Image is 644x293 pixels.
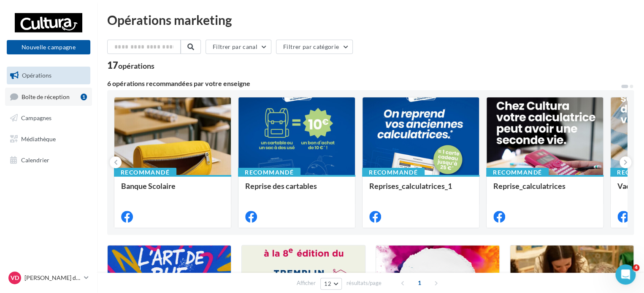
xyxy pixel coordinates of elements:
span: 12 [324,280,331,287]
span: Boîte de réception [22,93,70,100]
div: Opérations marketing [107,13,634,26]
div: Recommandé [114,168,176,177]
div: 6 opérations recommandées par votre enseigne [107,80,620,87]
span: Reprises_calculatrices_1 [369,181,452,191]
div: opérations [118,62,154,70]
div: Recommandé [486,168,549,177]
button: Filtrer par catégorie [276,40,353,54]
div: 1 [81,94,87,100]
div: Recommandé [362,168,425,177]
a: Opérations [5,67,92,84]
a: Boîte de réception1 [5,88,92,106]
span: 4 [633,264,639,271]
a: Calendrier [5,151,92,169]
span: Afficher [297,279,316,287]
span: Vd [11,274,19,282]
button: Filtrer par canal [206,40,271,54]
span: Campagnes [21,114,51,121]
iframe: Intercom live chat [615,264,636,285]
span: Médiathèque [21,135,56,142]
button: Nouvelle campagne [7,40,90,54]
a: Médiathèque [5,130,92,148]
div: 17 [107,61,154,70]
span: résultats/page [346,279,382,287]
span: Reprise des cartables [245,181,317,191]
p: [PERSON_NAME] d'ascq [24,274,81,282]
button: 12 [320,278,342,290]
a: Campagnes [5,109,92,127]
span: Banque Scolaire [121,181,176,191]
div: Recommandé [238,168,300,177]
span: Opérations [22,72,51,79]
span: Reprise_calculatrices [493,181,566,191]
span: Calendrier [21,156,49,163]
span: 1 [413,276,426,290]
a: Vd [PERSON_NAME] d'ascq [7,270,90,286]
